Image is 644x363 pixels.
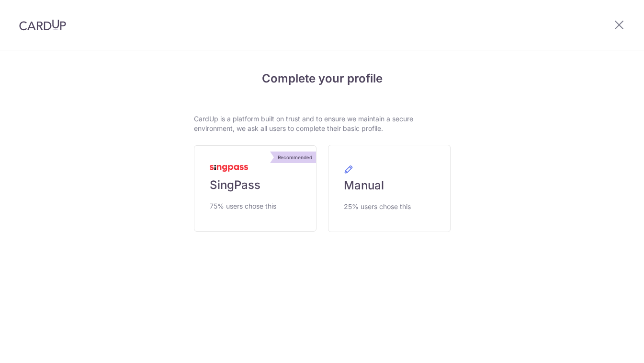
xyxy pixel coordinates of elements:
[194,145,316,232] a: Recommended SingPass 75% users chose this
[344,201,411,212] span: 25% users chose this
[210,177,260,193] span: SingPass
[328,145,451,232] a: Manual 25% users chose this
[210,165,248,172] img: MyInfoLogo
[344,178,384,193] span: Manual
[274,152,316,163] div: Recommended
[19,19,66,31] img: CardUp
[210,200,276,212] span: 75% users chose this
[194,70,451,87] h4: Complete your profile
[194,114,451,133] p: CardUp is a platform built on trust and to ensure we maintain a secure environment, we ask all us...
